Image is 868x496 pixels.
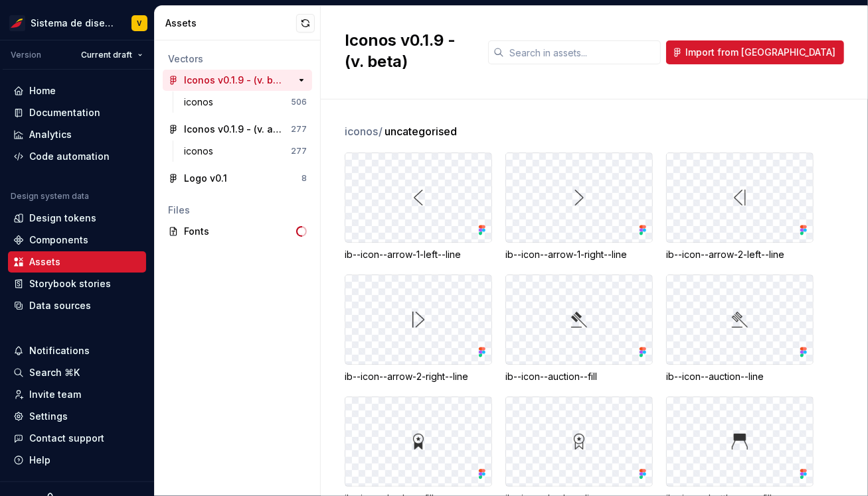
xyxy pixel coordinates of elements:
[385,123,457,139] span: uncategorised
[666,370,814,383] div: ib--icon--auction--line
[505,248,653,261] div: ib--icon--arrow-1-right--line
[29,84,56,97] div: Home
[137,18,142,29] div: V
[163,221,312,242] a: Fonts
[9,15,25,31] img: 55604660-494d-44a9-beb2-692398e9940a.png
[184,74,283,87] div: Iconos v0.1.9 - (v. beta)
[29,432,104,445] div: Contact support
[345,30,472,72] h2: Iconos v0.1.9 - (v. beta)
[8,102,146,123] a: Documentation
[31,17,116,30] div: Sistema de diseño Iberia
[505,370,653,383] div: ib--icon--auction--fill
[8,340,146,361] button: Notifications
[302,173,307,184] div: 8
[179,92,312,113] a: iconos506
[8,273,146,294] a: Storybook stories
[184,123,283,136] div: Iconos v0.1.9 - (v. actual)
[184,95,218,109] div: iconos
[29,212,96,225] div: Design tokens
[163,119,312,140] a: Iconos v0.1.9 - (v. actual)277
[8,229,146,251] a: Components
[345,370,492,383] div: ib--icon--arrow-2-right--line
[29,255,60,269] div: Assets
[184,225,296,238] div: Fonts
[168,204,307,217] div: Files
[666,40,844,64] button: Import from [GEOGRAPHIC_DATA]
[184,172,227,185] div: Logo v0.1
[29,233,88,247] div: Components
[345,123,383,139] span: iconos
[165,17,296,30] div: Assets
[8,450,146,471] button: Help
[8,80,146,101] a: Home
[345,248,492,261] div: ib--icon--arrow-1-left--line
[3,9,151,37] button: Sistema de diseño IberiaV
[291,124,307,135] div: 277
[29,410,68,423] div: Settings
[8,251,146,273] a: Assets
[11,191,89,202] div: Design system data
[81,50,132,60] span: Current draft
[29,128,72,141] div: Analytics
[291,146,307,156] div: 277
[29,277,111,290] div: Storybook stories
[8,146,146,167] a: Code automation
[8,428,146,449] button: Contact support
[29,388,81,401] div: Invite team
[29,299,91,312] div: Data sources
[504,40,661,64] input: Search in assets...
[379,125,383,138] span: /
[8,362,146,383] button: Search ⌘K
[75,46,149,64] button: Current draft
[163,168,312,189] a: Logo v0.18
[8,208,146,229] a: Design tokens
[163,70,312,91] a: Iconos v0.1.9 - (v. beta)
[11,50,41,60] div: Version
[29,454,50,467] div: Help
[29,366,80,379] div: Search ⌘K
[29,106,100,119] div: Documentation
[291,97,307,107] div: 506
[685,46,835,59] span: Import from [GEOGRAPHIC_DATA]
[8,406,146,427] a: Settings
[29,150,110,163] div: Code automation
[168,52,307,66] div: Vectors
[179,141,312,162] a: iconos277
[8,384,146,405] a: Invite team
[8,295,146,316] a: Data sources
[184,145,218,158] div: iconos
[29,344,90,357] div: Notifications
[8,124,146,145] a: Analytics
[666,248,814,261] div: ib--icon--arrow-2-left--line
